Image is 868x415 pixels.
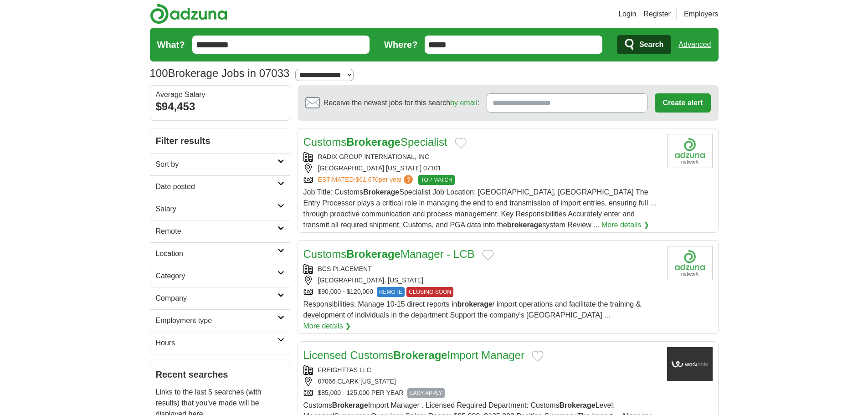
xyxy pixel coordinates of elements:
[150,4,227,24] img: Adzuna logo
[303,287,660,297] div: $90,000 - $120,000
[407,388,445,398] span: EASY APPLY
[684,9,719,20] a: Employers
[303,248,475,260] a: CustomsBrokerageManager - LCB
[667,347,713,381] img: Company logo
[150,265,290,287] a: Category
[150,67,290,79] h1: Brokerage Jobs in 07033
[393,349,447,361] strong: Brokerage
[303,349,525,361] a: Licensed CustomsBrokerageImport Manager
[156,226,277,237] h2: Remote
[346,136,401,148] strong: Brokerage
[156,98,284,115] div: $94,453
[384,38,417,51] label: Where?
[156,293,277,304] h2: Company
[332,401,368,409] strong: Brokerage
[156,181,277,192] h2: Date posted
[150,287,290,309] a: Company
[156,338,277,348] h2: Hours
[303,164,660,173] div: [GEOGRAPHIC_DATA] [US_STATE] 07101
[150,128,290,153] h2: Filter results
[404,175,413,184] span: ?
[482,250,494,261] button: Add to favorite jobs
[601,220,649,231] a: More details ❯
[150,309,290,332] a: Employment type
[303,300,641,319] span: Responsibilities: Manage 10-15 direct reports in / import operations and facilitate the training ...
[150,220,290,242] a: Remote
[355,176,379,183] span: $61,670
[150,175,290,198] a: Date posted
[643,9,671,20] a: Register
[150,198,290,220] a: Salary
[303,188,657,229] span: Job Title: Customs Specialist Job Location: [GEOGRAPHIC_DATA], [GEOGRAPHIC_DATA] The Entry Proces...
[617,35,671,54] button: Search
[377,287,405,297] span: REMOTE
[318,175,415,185] a: ESTIMATED:$61,670per year?
[346,248,401,260] strong: Brokerage
[450,99,478,107] a: by email
[639,36,663,54] span: Search
[560,401,596,409] strong: Brokerage
[303,321,351,332] a: More details ❯
[667,246,713,280] img: Company logo
[667,134,713,168] img: Company logo
[156,368,284,381] h2: Recent searches
[532,351,544,362] button: Add to favorite jobs
[150,332,290,354] a: Hours
[156,248,277,259] h2: Location
[303,152,660,162] div: RADIX GROUP INTERNATIONAL, INC
[156,271,277,282] h2: Category
[303,365,660,375] div: FREIGHTTAS LLC
[150,242,290,265] a: Location
[156,91,284,98] div: Average Salary
[157,38,185,51] label: What?
[455,138,467,149] button: Add to favorite jobs
[363,188,399,196] strong: Brokerage
[457,300,492,308] strong: brokerage
[418,175,454,185] span: TOP MATCH
[303,264,660,274] div: BCS PLACEMENT
[406,287,453,297] span: CLOSING SOON
[156,204,277,215] h2: Salary
[324,97,479,108] span: Receive the newest jobs for this search :
[156,315,277,326] h2: Employment type
[618,9,636,20] a: Login
[150,65,168,82] span: 100
[156,159,277,170] h2: Sort by
[150,153,290,175] a: Sort by
[507,221,542,229] strong: brokerage
[678,36,711,54] a: Advanced
[655,93,710,113] button: Create alert
[303,136,447,148] a: CustomsBrokerageSpecialist
[303,276,660,285] div: [GEOGRAPHIC_DATA], [US_STATE]
[303,388,660,398] div: $85,000 - 125,000 PER YEAR
[303,377,660,386] div: 07066 CLARK [US_STATE]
